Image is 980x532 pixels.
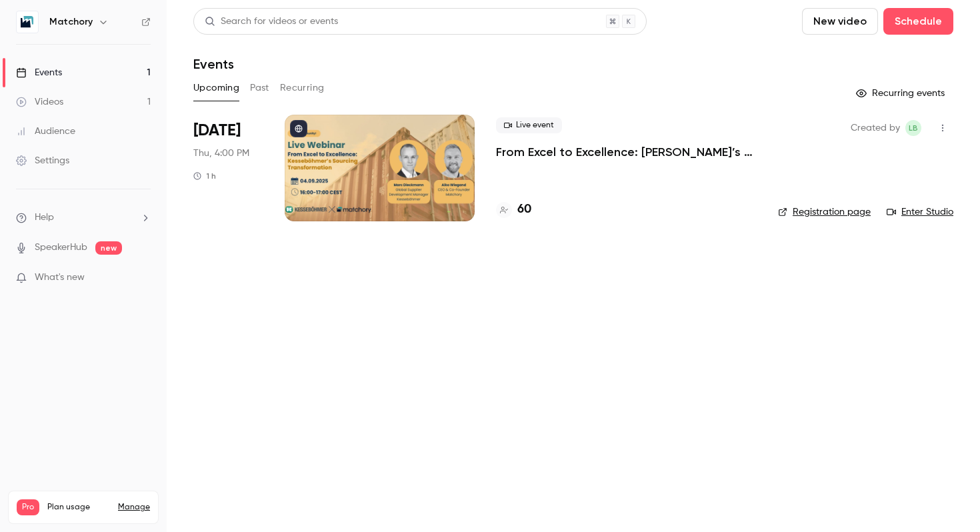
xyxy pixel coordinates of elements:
[47,502,110,513] span: Plan usage
[205,15,338,29] div: Search for videos or events
[850,83,953,104] button: Recurring events
[905,120,921,136] span: Laura Banciu
[16,154,69,167] div: Settings
[193,115,263,221] div: Sep 4 Thu, 4:00 PM (Europe/Berlin)
[16,66,62,79] div: Events
[35,241,87,255] a: SpeakerHub
[280,77,325,99] button: Recurring
[17,11,38,33] img: Matchory
[193,77,239,99] button: Upcoming
[35,211,54,225] span: Help
[851,120,900,136] span: Created by
[909,120,918,136] span: LB
[883,8,953,35] button: Schedule
[250,77,269,99] button: Past
[193,147,249,160] span: Thu, 4:00 PM
[49,15,93,29] h6: Matchory
[802,8,878,35] button: New video
[193,56,234,72] h1: Events
[16,211,151,225] li: help-dropdown-opener
[17,499,39,515] span: Pro
[496,201,531,219] a: 60
[118,502,150,513] a: Manage
[517,201,531,219] h4: 60
[35,271,85,285] span: What's new
[887,205,953,219] a: Enter Studio
[778,205,871,219] a: Registration page
[496,117,562,133] span: Live event
[193,171,216,181] div: 1 h
[16,95,63,109] div: Videos
[16,125,75,138] div: Audience
[95,241,122,255] span: new
[496,144,757,160] a: From Excel to Excellence: [PERSON_NAME]’s Sourcing Transformation
[193,120,241,141] span: [DATE]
